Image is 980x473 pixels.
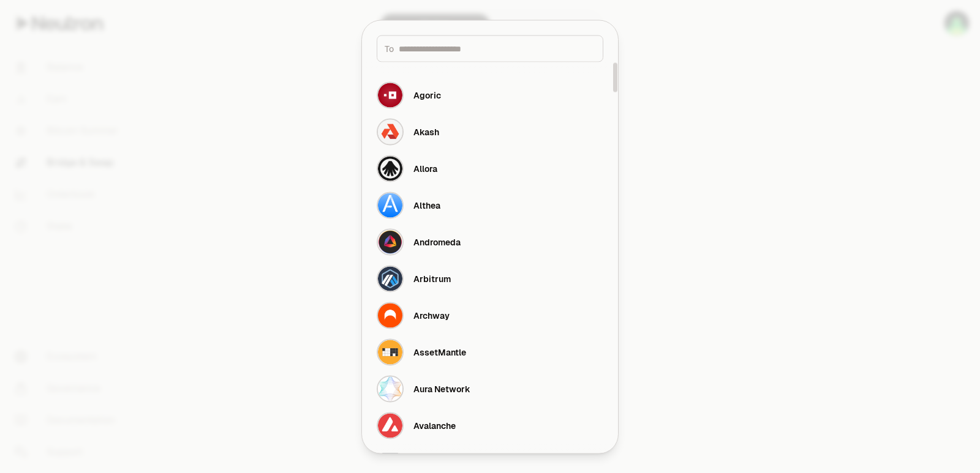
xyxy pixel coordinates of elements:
[378,83,402,107] img: Agoric Logo
[378,229,402,254] img: Andromeda Logo
[413,419,456,431] div: Avalanche
[378,413,402,438] img: Avalanche Logo
[413,272,451,285] div: Arbitrum
[369,113,611,150] button: Akash LogoAkash
[413,125,439,138] div: Akash
[378,193,402,217] img: Althea Logo
[378,119,402,144] img: Akash Logo
[413,309,450,321] div: Archway
[378,376,402,401] img: Aura Network Logo
[378,156,402,181] img: Allora Logo
[369,297,611,333] button: Archway LogoArchway
[413,236,461,248] div: Andromeda
[378,340,402,364] img: AssetMantle Logo
[369,333,611,370] button: AssetMantle LogoAssetMantle
[369,260,611,297] button: Arbitrum LogoArbitrum
[378,266,402,291] img: Arbitrum Logo
[413,382,470,395] div: Aura Network
[369,370,611,407] button: Aura Network LogoAura Network
[369,407,611,444] button: Avalanche LogoAvalanche
[369,150,611,187] button: Allora LogoAllora
[369,187,611,223] button: Althea LogoAlthea
[413,89,441,101] div: Agoric
[369,76,611,113] button: Agoric LogoAgoric
[413,162,437,174] div: Allora
[378,303,402,327] img: Archway Logo
[413,346,466,358] div: AssetMantle
[385,42,394,54] span: To
[369,223,611,260] button: Andromeda LogoAndromeda
[413,199,440,211] div: Althea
